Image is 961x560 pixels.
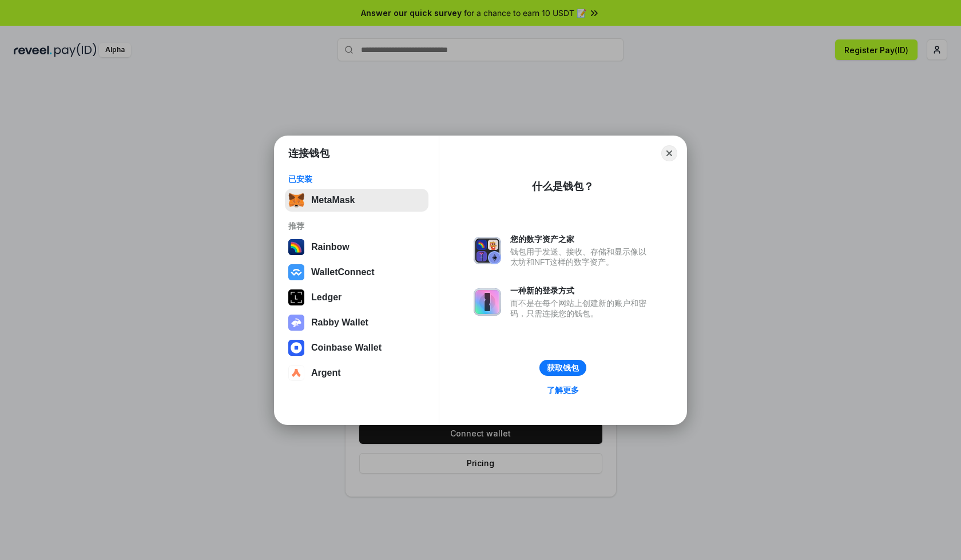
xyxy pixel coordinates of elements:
[539,360,586,376] button: 获取钱包
[510,285,652,296] div: 一种新的登录方式
[311,317,368,328] div: Rabby Wallet
[288,315,304,331] img: svg+xml,%3Csvg%20xmlns%3D%22http%3A%2F%2Fwww.w3.org%2F2000%2Fsvg%22%20fill%3D%22none%22%20viewBox...
[311,195,355,205] div: MetaMask
[285,189,428,212] button: MetaMask
[510,298,652,319] div: 而不是在每个网站上创建新的账户和密码，只需连接您的钱包。
[285,362,428,384] button: Argent
[311,242,350,252] div: Rainbow
[285,261,428,284] button: WalletConnect
[474,237,501,264] img: svg+xml,%3Csvg%20xmlns%3D%22http%3A%2F%2Fwww.w3.org%2F2000%2Fsvg%22%20fill%3D%22none%22%20viewBox...
[311,267,375,277] div: WalletConnect
[510,234,652,244] div: 您的数字资产之家
[288,264,304,280] img: svg+xml,%3Csvg%20width%3D%2228%22%20height%3D%2228%22%20viewBox%3D%220%200%2028%2028%22%20fill%3D...
[311,292,341,303] div: Ledger
[288,174,425,184] div: 已安装
[540,383,586,398] a: 了解更多
[311,343,382,353] div: Coinbase Wallet
[510,247,652,267] div: 钱包用于发送、接收、存储和显示像以太坊和NFT这样的数字资产。
[288,289,304,305] img: svg+xml,%3Csvg%20xmlns%3D%22http%3A%2F%2Fwww.w3.org%2F2000%2Fsvg%22%20width%3D%2228%22%20height%3...
[661,145,677,161] button: Close
[285,311,428,334] button: Rabby Wallet
[285,236,428,259] button: Rainbow
[285,336,428,359] button: Coinbase Wallet
[288,192,304,208] img: svg+xml,%3Csvg%20fill%3D%22none%22%20height%3D%2233%22%20viewBox%3D%220%200%2035%2033%22%20width%...
[288,221,425,231] div: 推荐
[474,288,501,316] img: svg+xml,%3Csvg%20xmlns%3D%22http%3A%2F%2Fwww.w3.org%2F2000%2Fsvg%22%20fill%3D%22none%22%20viewBox...
[547,385,579,395] div: 了解更多
[285,286,428,309] button: Ledger
[288,239,304,255] img: svg+xml,%3Csvg%20width%3D%22120%22%20height%3D%22120%22%20viewBox%3D%220%200%20120%20120%22%20fil...
[532,180,594,193] div: 什么是钱包？
[288,365,304,381] img: svg+xml,%3Csvg%20width%3D%2228%22%20height%3D%2228%22%20viewBox%3D%220%200%2028%2028%22%20fill%3D...
[288,340,304,356] img: svg+xml,%3Csvg%20width%3D%2228%22%20height%3D%2228%22%20viewBox%3D%220%200%2028%2028%22%20fill%3D...
[288,146,329,160] h1: 连接钱包
[547,363,579,373] div: 获取钱包
[311,368,341,378] div: Argent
